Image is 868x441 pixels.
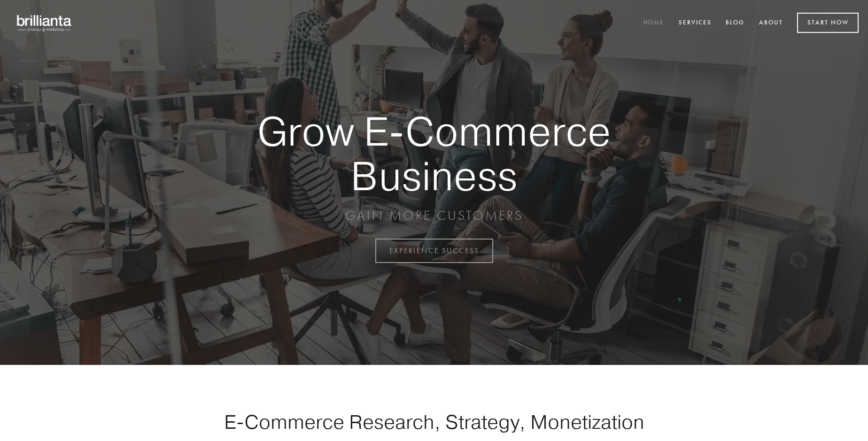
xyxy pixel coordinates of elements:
a: Start Now [797,13,859,33]
a: Home [637,15,670,31]
a: Blog [720,15,751,31]
a: Services [673,15,718,31]
p: GAIN MORE CUSTOMERS [225,207,643,224]
a: About [753,15,789,31]
h1: E-Commerce Research, Strategy, Monetization [194,410,674,433]
a: EXPERIENCE SUCCESS [375,239,493,263]
strong: Grow E-Commerce Business [225,109,643,198]
img: brillianta - research, strategy, marketing [9,9,80,37]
